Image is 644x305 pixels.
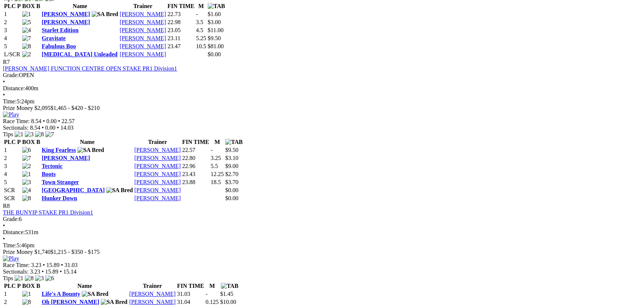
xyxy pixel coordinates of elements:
span: Time: [3,98,17,104]
a: [PERSON_NAME] [42,11,90,17]
td: 5 [4,179,21,186]
span: BOX [22,3,35,9]
img: 4 [22,187,31,194]
span: $1,465 - $420 - $210 [50,105,100,111]
td: SCR [4,195,21,202]
span: $1.60 [208,11,221,17]
span: 15.89 [45,268,58,275]
a: Hunker Down [42,195,77,201]
span: $0.00 [208,51,221,57]
td: 1 [4,11,21,18]
span: 15.14 [63,268,76,275]
span: Sectionals: [3,268,28,275]
img: 6 [22,147,31,153]
span: • [3,236,5,242]
span: • [42,125,44,131]
span: B [36,283,40,289]
span: P [17,139,21,145]
td: 22.80 [182,155,210,162]
a: Gravitate [42,35,66,41]
a: [PERSON_NAME] [120,43,166,49]
td: 23.05 [167,27,195,34]
img: TAB [221,283,238,289]
span: R7 [3,59,10,65]
div: Prize Money $2,095 [3,105,641,111]
span: B [36,139,40,145]
img: 1 [22,171,31,178]
img: 8 [22,195,31,202]
a: [PERSON_NAME] [120,35,166,41]
th: Name [41,138,133,146]
img: 7 [45,131,54,138]
a: Oh [PERSON_NAME] [42,299,99,305]
span: $3.10 [225,155,238,161]
span: Tips [3,131,13,137]
th: FIN TIME [182,138,210,146]
td: 4 [4,171,21,178]
span: 0.00 [45,125,55,131]
td: 31.03 [177,290,204,298]
span: BOX [22,139,35,145]
div: 6 [3,216,641,222]
a: [PERSON_NAME] [134,163,181,169]
span: 15.89 [46,262,60,268]
span: Sectionals: [3,125,28,131]
a: [PERSON_NAME] [134,155,181,161]
a: Starlet Edition [42,27,78,33]
img: 1 [22,291,31,297]
span: • [60,268,62,275]
td: 22.98 [167,19,195,26]
a: [PERSON_NAME] [134,179,181,185]
a: [MEDICAL_DATA] Unleaded [42,51,118,57]
span: Grade: [3,216,19,222]
img: 8 [35,131,44,138]
a: [PERSON_NAME] [134,171,181,177]
span: • [42,268,44,275]
span: $1,215 - $350 - $175 [50,249,100,255]
img: 6 [45,275,54,282]
span: Race Time: [3,262,30,268]
th: M [196,3,207,10]
text: - [211,147,212,153]
span: 0.00 [46,118,57,124]
span: P [17,283,21,289]
a: Fabulous Boo [42,43,76,49]
td: 1 [4,146,21,154]
span: P [17,3,21,9]
span: • [3,79,5,85]
span: 8.54 [31,118,41,124]
text: - [196,11,198,17]
span: $9.50 [225,147,238,153]
th: Trainer [134,138,181,146]
img: 8 [22,43,31,50]
img: SA Bred [77,147,104,153]
a: [PERSON_NAME] [120,51,166,57]
a: [PERSON_NAME] [134,195,181,201]
a: Tectonic [42,163,62,169]
text: 10.5 [196,43,206,49]
img: SA Bred [92,11,118,18]
a: [PERSON_NAME] [120,19,166,25]
td: 23.43 [182,171,210,178]
a: [PERSON_NAME] [134,187,181,193]
span: Distance: [3,229,25,235]
img: Play [3,111,19,118]
div: Prize Money $1,740 [3,249,641,255]
td: L/SCR [4,51,21,58]
span: • [57,125,59,131]
img: 3 [35,275,44,282]
span: • [43,262,45,268]
span: $10.00 [220,299,236,305]
a: Boots [42,171,55,177]
text: 4.5 [196,27,203,33]
div: 531m [3,229,641,236]
span: • [43,118,45,124]
span: 22.57 [62,118,75,124]
td: 23.88 [182,179,210,186]
text: - [206,291,207,297]
a: [PERSON_NAME] [129,291,176,297]
span: 31.03 [65,262,78,268]
a: [GEOGRAPHIC_DATA] [42,187,105,193]
a: Life's A Bounty [42,291,80,297]
span: PLC [4,283,16,289]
